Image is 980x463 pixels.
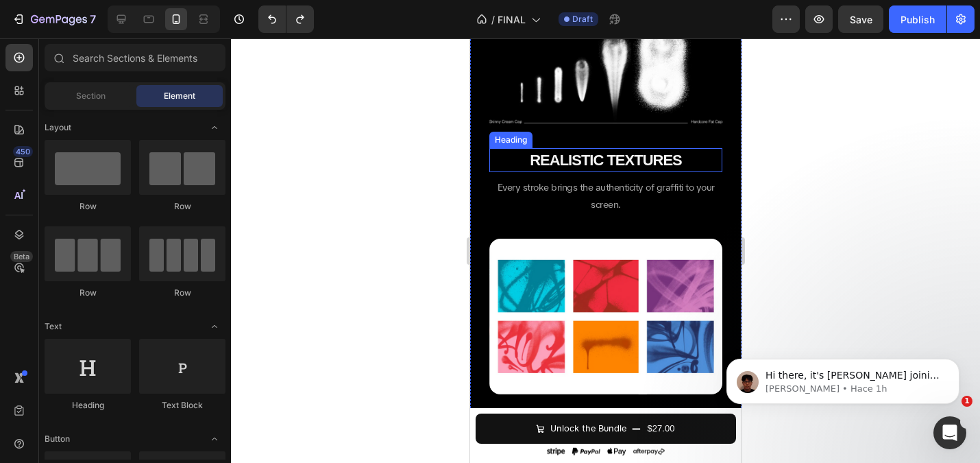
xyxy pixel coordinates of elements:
[139,399,225,412] div: Text Block
[850,14,872,25] span: Save
[572,13,593,25] span: Draft
[45,399,131,412] div: Heading
[19,200,252,356] img: gempages_511931145802220576-06f35187-56a6-43f8-8e88-e97a7a2a1d02.webp
[470,38,742,463] iframe: To enrich screen reader interactions, please activate Accessibility in Grammarly extension settings
[10,251,33,262] div: Beta
[45,320,62,333] span: Text
[19,110,252,134] h2: Rich Text Editor. Editing area: main
[45,433,70,445] span: Button
[901,12,935,27] div: Publish
[706,330,980,426] iframe: Intercom notifications mensaje
[491,12,495,27] span: /
[889,5,946,33] button: Publish
[139,287,225,299] div: Row
[45,121,71,134] span: Layout
[76,90,106,102] span: Section
[22,95,60,108] div: Heading
[45,44,225,71] input: Search Sections & Elements
[498,12,526,27] span: FINAL
[204,316,225,337] span: Toggle open
[60,113,212,130] strong: REALISTIC TEXTURES
[27,143,245,172] span: Every stroke brings the authenticity of graffiti to your screen.
[933,416,966,449] iframe: Intercom live chat
[838,5,883,33] button: Save
[139,200,225,213] div: Row
[204,117,225,139] span: Toggle open
[204,428,225,450] span: Toggle open
[961,396,972,407] span: 1
[45,200,131,213] div: Row
[164,90,195,102] span: Element
[13,146,33,157] div: 450
[258,5,314,33] div: Undo/Redo
[5,5,102,33] button: 7
[45,287,131,299] div: Row
[90,11,96,27] p: 7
